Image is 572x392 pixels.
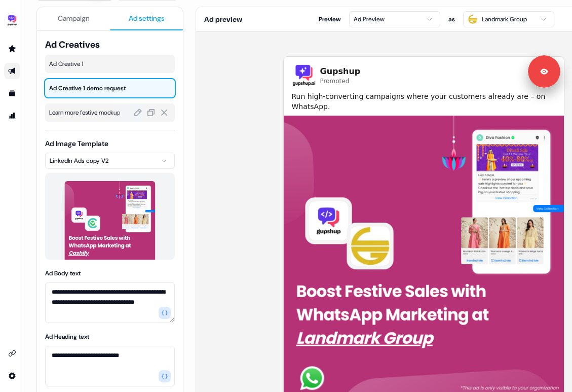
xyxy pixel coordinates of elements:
[45,139,108,148] label: Ad Image Template
[4,41,20,57] a: Go to prospects
[49,59,171,69] span: Ad Creative 1
[4,85,20,101] a: Go to templates
[448,14,455,24] span: as
[4,368,20,384] a: Go to integrations
[320,65,361,78] span: Gupshup
[45,39,175,51] span: Ad Creatives
[58,13,90,23] span: Campaign
[45,269,81,277] label: Ad Body text
[4,345,20,362] a: Go to integrations
[129,13,165,23] span: Ad settings
[292,91,556,112] span: Run high-converting campaigns where your customers already are – on WhatsApp.
[204,14,242,24] span: Ad preview
[4,108,20,124] a: Go to attribution
[319,14,341,24] span: Preview
[4,63,20,79] a: Go to outbound experience
[49,108,171,118] span: Learn more festive mockup
[320,78,361,85] span: Promoted
[45,333,89,341] label: Ad Heading text
[49,83,171,93] span: Ad Creative 1 demo request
